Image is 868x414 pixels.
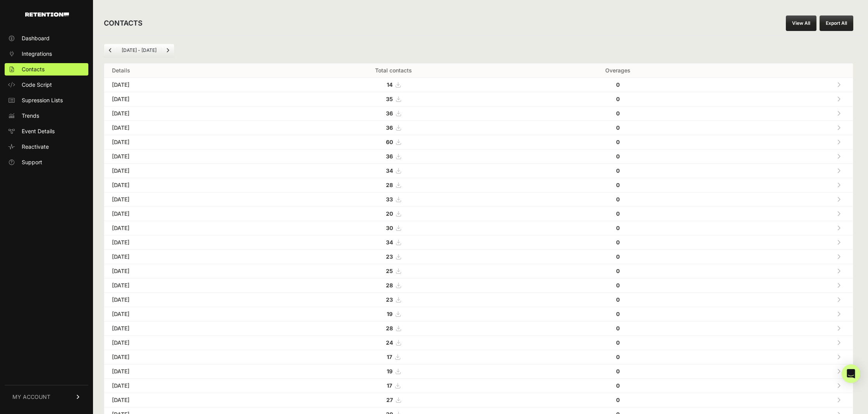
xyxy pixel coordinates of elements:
td: [DATE] [104,250,267,264]
td: [DATE] [104,350,267,364]
a: MY ACCOUNT [5,385,88,409]
a: 36 [386,110,401,117]
strong: 17 [387,382,392,389]
td: [DATE] [104,379,267,393]
strong: 0 [616,110,620,117]
a: 35 [386,96,401,102]
a: Next [162,44,174,57]
strong: 27 [386,397,393,403]
strong: 0 [616,167,620,174]
strong: 0 [616,368,620,374]
a: Event Details [5,125,88,137]
strong: 0 [616,239,620,246]
a: Code Script [5,79,88,91]
td: [DATE] [104,135,267,149]
strong: 0 [616,196,620,203]
a: Support [5,156,88,168]
a: Contacts [5,63,88,76]
span: Contacts [22,65,45,73]
strong: 0 [616,325,620,332]
span: Dashboard [22,34,50,42]
a: 28 [386,325,401,332]
strong: 0 [616,296,620,303]
a: 19 [387,311,400,317]
strong: 0 [616,397,620,403]
td: [DATE] [104,149,267,164]
a: View All [786,15,816,31]
strong: 33 [386,196,393,203]
a: 25 [386,268,401,274]
a: 19 [387,368,400,374]
td: [DATE] [104,192,267,207]
a: 27 [386,397,401,403]
a: Dashboard [5,32,88,45]
strong: 0 [616,81,620,88]
li: [DATE] - [DATE] [117,47,161,53]
strong: 20 [386,210,393,217]
td: [DATE] [104,92,267,107]
span: Supression Lists [22,96,63,104]
strong: 0 [616,382,620,389]
a: 36 [386,153,401,160]
strong: 34 [386,167,393,174]
div: Open Intercom Messenger [842,364,860,383]
td: [DATE] [104,321,267,336]
td: [DATE] [104,164,267,178]
strong: 24 [386,339,393,346]
strong: 25 [386,268,393,274]
a: Trends [5,110,88,122]
strong: 36 [386,124,393,131]
td: [DATE] [104,307,267,321]
strong: 17 [387,354,392,360]
strong: 35 [386,96,393,102]
a: Supression Lists [5,94,88,107]
strong: 23 [386,296,393,303]
strong: 36 [386,153,393,160]
th: Details [104,64,267,78]
td: [DATE] [104,336,267,350]
strong: 0 [616,354,620,360]
strong: 0 [616,268,620,274]
td: [DATE] [104,107,267,121]
span: Event Details [22,127,55,135]
td: [DATE] [104,235,267,250]
td: [DATE] [104,121,267,135]
strong: 0 [616,253,620,260]
strong: 0 [616,282,620,289]
strong: 14 [387,81,393,88]
img: Retention.com [25,12,69,17]
strong: 0 [616,225,620,231]
a: 60 [386,139,401,145]
td: [DATE] [104,393,267,407]
span: Integrations [22,50,52,58]
td: [DATE] [104,364,267,379]
a: 17 [387,382,400,389]
a: 24 [386,339,401,346]
a: 28 [386,182,401,188]
a: Previous [104,44,117,57]
strong: 0 [616,182,620,188]
strong: 0 [616,153,620,160]
a: 34 [386,239,401,246]
span: Trends [22,112,39,120]
a: 20 [386,210,401,217]
td: [DATE] [104,278,267,293]
a: 23 [386,296,401,303]
strong: 36 [386,110,393,117]
strong: 34 [386,239,393,246]
td: [DATE] [104,221,267,235]
a: 17 [387,354,400,360]
a: 30 [386,225,401,231]
td: [DATE] [104,207,267,221]
a: 33 [386,196,401,203]
strong: 19 [387,311,393,317]
strong: 23 [386,253,393,260]
a: 14 [387,81,400,88]
strong: 0 [616,311,620,317]
td: [DATE] [104,264,267,278]
strong: 0 [616,210,620,217]
strong: 30 [386,225,393,231]
strong: 0 [616,96,620,102]
h2: CONTACTS [104,18,143,29]
a: 36 [386,124,401,131]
